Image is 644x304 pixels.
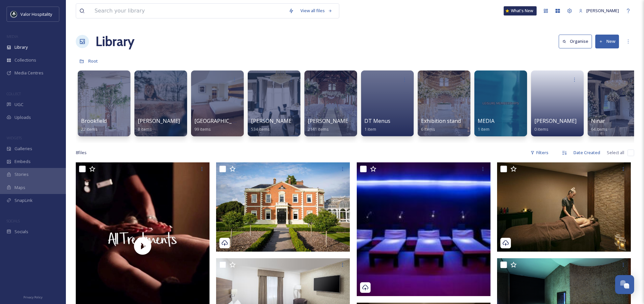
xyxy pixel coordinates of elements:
a: [PERSON_NAME] Weddings2141 items [308,118,376,132]
a: [PERSON_NAME]0 items [534,118,576,132]
span: Socials [14,229,28,235]
span: Library [14,44,28,50]
span: 534 items [251,126,270,132]
span: [PERSON_NAME] [586,8,619,14]
span: [PERSON_NAME] Weddings [308,117,376,124]
a: [PERSON_NAME]8 items [138,118,180,132]
span: 22 items [81,126,98,132]
span: Brookfield [81,117,107,124]
a: What's New [504,6,537,15]
span: 64 items [591,126,607,132]
span: 1 item [478,126,490,132]
span: Exhibition stand [421,117,461,124]
a: Library [96,32,134,51]
a: Brookfield22 items [81,118,107,132]
button: Organise [559,35,592,48]
a: [GEOGRAPHIC_DATA][PERSON_NAME]99 items [194,118,290,132]
a: View all files [297,4,336,17]
span: [GEOGRAPHIC_DATA][PERSON_NAME] [194,117,290,124]
span: SOCIALS [7,218,20,223]
a: [PERSON_NAME] [575,4,622,17]
span: MEDIA [478,117,494,124]
a: Root [88,57,98,65]
span: Uploads [14,114,31,121]
button: New [595,35,619,48]
button: Open Chat [615,275,634,294]
div: Date Created [570,146,603,159]
span: Galleries [14,146,32,152]
a: Exhibition stand6 items [421,118,461,132]
span: 0 items [534,126,548,132]
img: Hot stone therapy.jpg [497,162,631,252]
a: [PERSON_NAME] ALL534 items [251,118,304,132]
span: Media Centres [14,70,43,76]
a: Privacy Policy [23,293,42,301]
div: Filters [527,146,552,159]
span: Collections [14,57,36,63]
a: Organise [559,35,595,48]
span: Ninar [591,117,605,124]
span: Valor Hospitality [20,11,52,17]
span: Root [88,58,98,64]
span: MEDIA [7,34,18,39]
span: [PERSON_NAME] ALL [251,117,304,124]
a: MEDIA1 item [478,118,494,132]
span: SnapLink [14,197,33,204]
span: Privacy Policy [23,295,42,299]
span: Embeds [14,158,31,165]
span: 2141 items [308,126,329,132]
span: 8 file s [76,150,87,156]
img: Twilight image 1.png [357,162,490,296]
span: UGC [14,101,23,108]
span: Maps [14,184,25,191]
span: COLLECT [7,91,21,96]
span: 1 item [364,126,376,132]
span: Stories [14,171,29,178]
span: WIDGETS [7,135,22,140]
input: Search your library [91,4,285,18]
span: DT Menus [364,117,390,124]
span: 8 items [138,126,152,132]
span: 99 items [194,126,211,132]
span: Select all [607,150,624,156]
img: DT Hero image.jpeg [216,162,350,252]
span: 6 items [421,126,435,132]
img: images [11,11,17,17]
a: Ninar64 items [591,118,607,132]
span: [PERSON_NAME] [534,117,576,124]
span: [PERSON_NAME] [138,117,180,124]
a: DT Menus1 item [364,118,390,132]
